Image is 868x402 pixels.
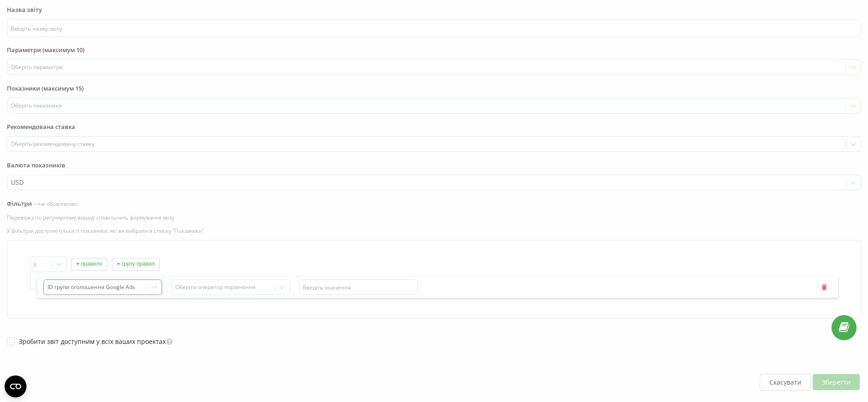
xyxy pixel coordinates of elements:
div: Оберіть рекомендовану ставку [11,140,842,148]
label: Валюта показників [7,161,861,175]
div: Оберіть показники [11,102,842,109]
button: + правило [71,258,107,271]
input: Введіть назву звіту [7,19,861,37]
button: Open CMP widget [5,375,26,397]
label: Параметри (максимум 10) [7,46,861,59]
label: Фільтри [7,199,861,214]
i: Зміни звіту будуть застосовані у всіх проектах [166,338,174,344]
span: — не обов'язково [32,200,78,208]
input: Введіть значення [299,279,418,295]
button: Скасувати [760,374,811,391]
label: Рекомендована ставка [7,123,861,136]
label: Назва звіту [7,5,861,19]
p: У фільтрах доступні тільки ті показники, які ви вибрали в списку "Показники". [7,227,861,235]
p: Перевірка по регулярному виразу сповільнить формування звіту [7,214,861,221]
label: Зробити звіт доступним у всіх ваших проектах [7,338,175,345]
div: Оберіть оператор порівняння [175,284,271,291]
div: Оберіть параметри [11,64,842,71]
div: Query builder [30,257,838,298]
button: + групу правил [112,258,160,271]
button: Видалити правило [818,284,832,291]
label: Показники (максимум 15) [7,84,861,98]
